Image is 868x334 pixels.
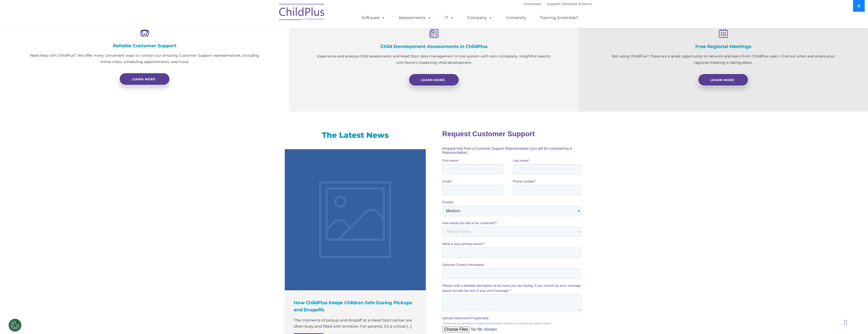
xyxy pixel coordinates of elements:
[604,53,843,66] p: Not using ChildPlus? These are a great opportunity to network and learn from ChildPlus users. Fin...
[844,315,847,330] div: Drag
[294,299,418,313] h4: How ChildPlus Keeps Children Safe During Pickups and Dropoffs
[356,13,390,23] a: Software
[501,13,531,23] a: University
[315,53,553,66] p: Experience and analyze child assessments and Head Start data management in one system with zero c...
[25,52,264,65] p: Need help with ChildPlus? We offer many convenient ways to contact our amazing Customer Support r...
[421,78,445,82] span: Learn More
[562,2,592,6] a: Schedule A Demo
[547,2,561,6] a: Support
[604,44,843,49] h4: Free Regional Meetings
[132,77,155,81] span: Learn more
[754,130,868,334] iframe: Chat Widget
[393,13,436,23] a: Assessments
[294,317,418,329] p: The moments of pickup and dropoff at a Head Start center are often busy and filled with emotion. ...
[524,2,592,6] font: |
[524,2,541,6] a: Download
[535,13,583,23] a: Training Scramble!!
[462,13,498,23] a: Company
[25,43,264,49] h4: Reliable Customer Support
[315,44,553,49] h4: Child Development Assessments in ChildPlus
[698,73,749,86] a: Learn More
[408,73,459,86] a: Learn More
[277,0,327,26] img: ChildPlus by Procare Solutions
[9,319,21,331] button: Cookies Settings
[710,78,734,82] span: Learn More
[285,130,426,140] h3: The Latest News
[119,73,170,85] a: Learn more
[439,13,459,23] a: IT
